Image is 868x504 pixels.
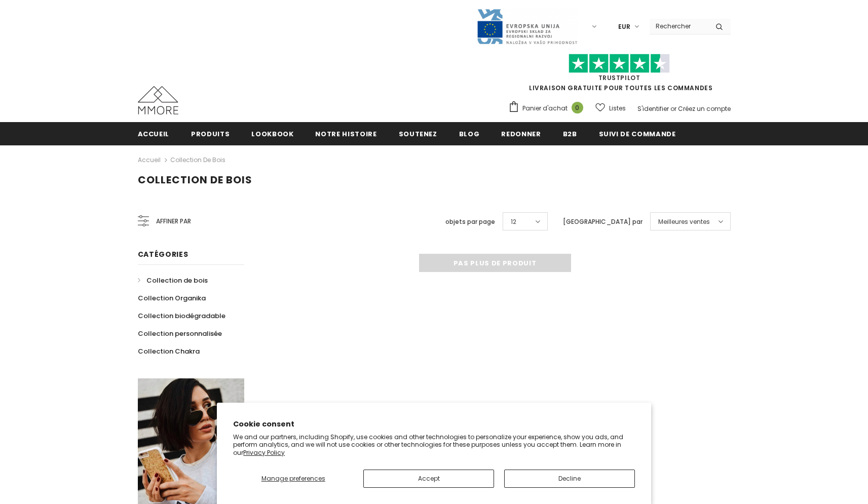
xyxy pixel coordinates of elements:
[399,122,437,145] a: soutenez
[138,346,200,356] span: Collection Chakra
[399,129,437,139] span: soutenez
[511,217,516,227] span: 12
[599,129,676,139] span: Suivi de commande
[572,102,583,113] span: 0
[501,129,541,139] span: Redonner
[233,419,635,430] h2: Cookie consent
[476,22,578,30] a: Javni Razpis
[138,154,161,166] a: Accueil
[138,307,225,325] a: Collection biodégradable
[658,217,710,227] span: Meilleures ventes
[618,22,630,32] span: EUR
[504,470,635,488] button: Decline
[251,122,293,145] a: Lookbook
[146,276,208,285] span: Collection de bois
[315,129,376,139] span: Notre histoire
[138,311,225,321] span: Collection biodégradable
[670,104,676,113] span: or
[191,129,230,139] span: Produits
[445,217,495,227] label: objets par page
[138,249,188,259] span: Catégories
[191,122,230,145] a: Produits
[563,122,577,145] a: B2B
[138,129,170,139] span: Accueil
[459,129,480,139] span: Blog
[138,325,222,342] a: Collection personnalisée
[522,103,568,113] span: Panier d'achat
[138,86,178,114] img: Cas MMORE
[251,129,293,139] span: Lookbook
[363,470,494,488] button: Accept
[609,103,626,113] span: Listes
[508,58,731,92] span: LIVRAISON GRATUITE POUR TOUTES LES COMMANDES
[563,129,577,139] span: B2B
[138,173,252,187] span: Collection de bois
[156,216,191,227] span: Affiner par
[315,122,376,145] a: Notre histoire
[595,99,626,117] a: Listes
[563,217,643,227] label: [GEOGRAPHIC_DATA] par
[459,122,480,145] a: Blog
[508,101,588,116] a: Panier d'achat 0
[678,104,731,113] a: Créez un compte
[650,19,708,33] input: Search Site
[476,8,578,45] img: Javni Razpis
[138,289,206,307] a: Collection Organika
[138,329,222,338] span: Collection personnalisée
[233,433,635,457] p: We and our partners, including Shopify, use cookies and other technologies to personalize your ex...
[501,122,541,145] a: Redonner
[138,272,208,289] a: Collection de bois
[138,293,206,303] span: Collection Organika
[261,474,325,483] span: Manage preferences
[637,104,669,113] a: S'identifier
[599,122,676,145] a: Suivi de commande
[138,122,170,145] a: Accueil
[243,448,285,457] a: Privacy Policy
[233,470,353,488] button: Manage preferences
[138,342,200,360] a: Collection Chakra
[569,54,670,73] img: Faites confiance aux étoiles pilotes
[598,73,640,82] a: TrustPilot
[170,156,225,164] a: Collection de bois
